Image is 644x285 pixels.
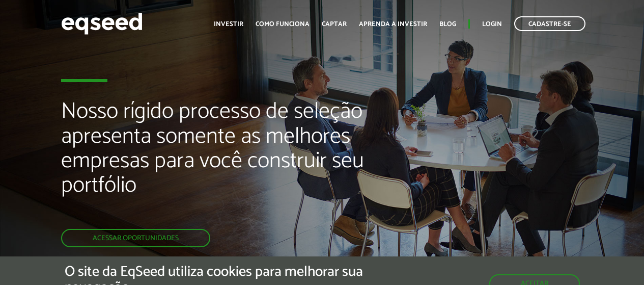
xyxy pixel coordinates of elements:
h2: Nosso rígido processo de seleção apresenta somente as melhores empresas para você construir seu p... [61,99,368,229]
a: Blog [439,21,456,28]
a: Cadastre-se [514,16,585,31]
a: Investir [214,21,243,28]
a: Aprenda a investir [359,21,427,28]
a: Como funciona [256,21,310,28]
a: Login [482,21,502,28]
a: Captar [322,21,347,28]
a: Acessar oportunidades [61,229,210,247]
img: EqSeed [61,10,143,37]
